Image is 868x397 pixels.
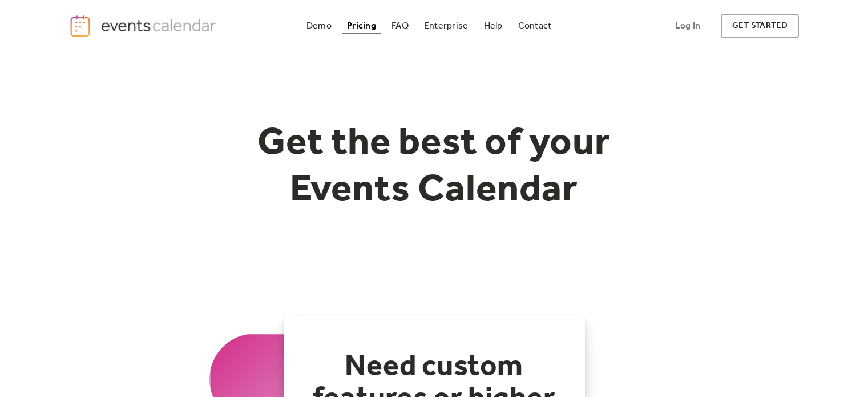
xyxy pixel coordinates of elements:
div: FAQ [391,23,409,29]
h1: Get the best of your Events Calendar [215,121,653,214]
a: Demo [302,18,336,34]
a: FAQ [387,18,413,34]
div: Pricing [347,23,376,29]
div: Enterprise [424,23,468,29]
div: Help [484,23,503,29]
a: get started [721,14,799,38]
a: Pricing [342,18,381,34]
a: Contact [514,18,556,34]
a: Log In [664,14,712,38]
div: Demo [306,23,332,29]
a: Enterprise [419,18,473,34]
div: Contact [518,23,552,29]
a: Help [479,18,507,34]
